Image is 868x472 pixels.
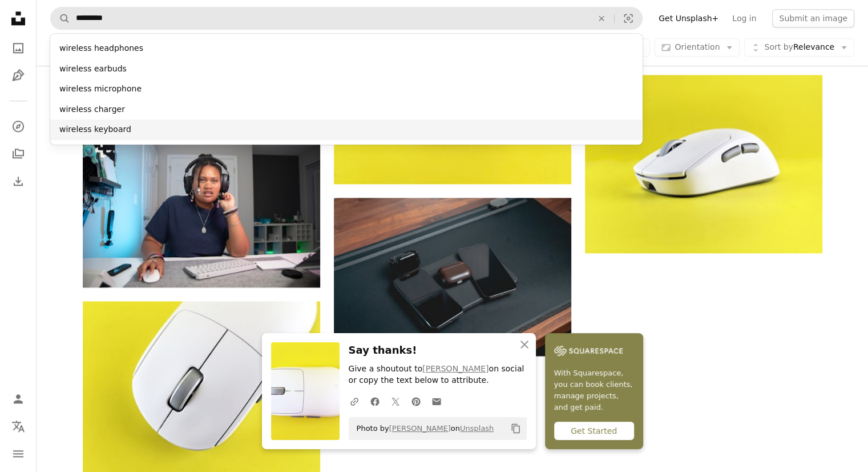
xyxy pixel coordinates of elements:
[385,390,406,413] a: Share on Twitter
[334,198,571,356] img: a couple of black rectangular objects on a black surface
[764,43,793,52] span: Sort by
[389,424,451,433] a: [PERSON_NAME]
[554,367,634,413] span: With Squarespace, you can book clients, manage projects, and get paid.
[406,390,426,413] a: Share on Pinterest
[7,387,30,410] a: Log in / Sign up
[50,99,643,120] div: wireless charger
[585,159,822,169] a: A white computer mouse on a yellow background
[725,9,763,27] a: Log in
[349,342,527,359] h3: Say thanks!
[7,415,30,438] button: Language
[7,442,30,465] button: Menu
[50,7,643,30] form: Find visuals sitewide
[334,271,571,282] a: a couple of black rectangular objects on a black surface
[83,385,320,395] a: White computer mouse on a bright yellow background
[349,363,527,386] p: Give a shoutout to on social or copy the text below to attribute.
[422,364,488,373] a: [PERSON_NAME]
[83,129,320,287] img: a woman sitting at a desk with headphones on
[460,424,494,433] a: Unsplash
[7,115,30,138] a: Explore
[351,419,494,438] span: Photo by on
[51,7,70,29] button: Search Unsplash
[554,422,634,440] div: Get Started
[50,38,643,59] div: wireless headphones
[83,203,320,213] a: a woman sitting at a desk with headphones on
[7,142,30,165] a: Collections
[764,42,834,54] span: Relevance
[652,9,725,27] a: Get Unsplash+
[675,43,720,52] span: Orientation
[744,39,854,57] button: Sort byRelevance
[545,333,643,449] a: With Squarespace, you can book clients, manage projects, and get paid.Get Started
[506,419,526,438] button: Copy to clipboard
[7,170,30,193] a: Download History
[615,7,642,29] button: Visual search
[7,64,30,87] a: Illustrations
[365,390,385,413] a: Share on Facebook
[50,59,643,79] div: wireless earbuds
[655,39,740,57] button: Orientation
[426,390,447,413] a: Share over email
[50,79,643,99] div: wireless microphone
[50,119,643,140] div: wireless keyboard
[554,342,623,359] img: file-1747939142011-51e5cc87e3c9
[7,7,30,32] a: Home — Unsplash
[589,7,614,29] button: Clear
[7,37,30,59] a: Photos
[772,9,854,27] button: Submit an image
[585,75,822,253] img: A white computer mouse on a yellow background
